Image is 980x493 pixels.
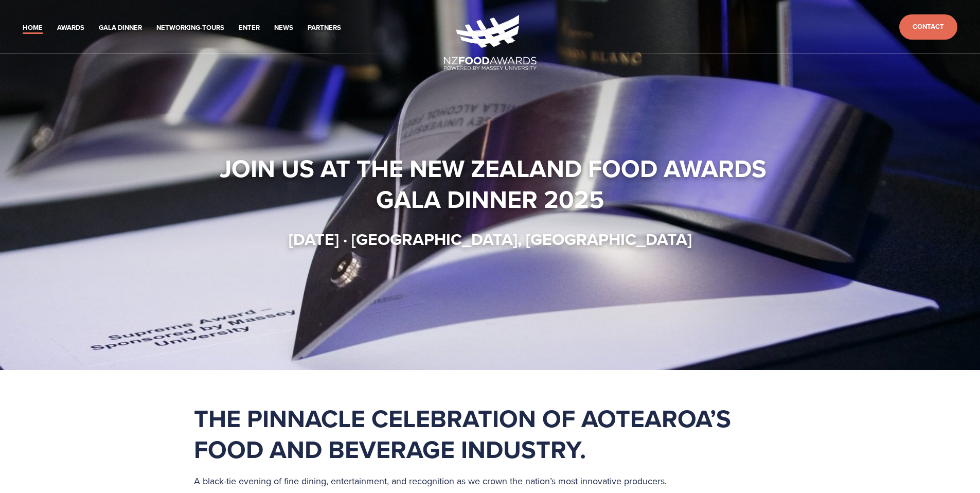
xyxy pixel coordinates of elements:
a: News [274,22,293,34]
p: A black-tie evening of fine dining, entertainment, and recognition as we crown the nation’s most ... [194,473,787,489]
h1: The pinnacle celebration of Aotearoa’s food and beverage industry. [194,403,787,465]
a: Gala Dinner [99,22,142,34]
a: Partners [308,22,341,34]
a: Contact [899,14,957,40]
a: Enter [239,22,260,34]
strong: [DATE] · [GEOGRAPHIC_DATA], [GEOGRAPHIC_DATA] [289,227,692,251]
strong: Join us at the New Zealand Food Awards Gala Dinner 2025 [220,150,773,217]
a: Awards [57,22,84,34]
a: Networking-Tours [156,22,224,34]
a: Home [23,22,43,34]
